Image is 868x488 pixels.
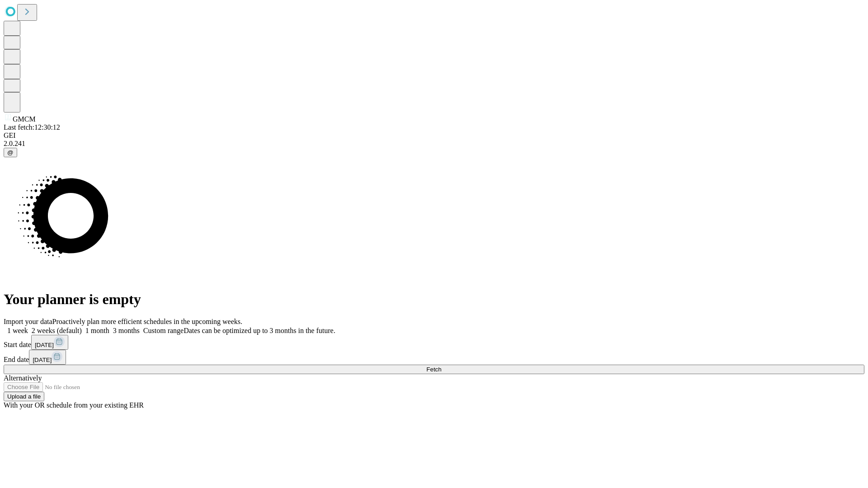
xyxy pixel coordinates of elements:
[4,392,44,401] button: Upload a file
[113,327,140,334] span: 3 months
[85,327,109,334] span: 1 month
[4,374,42,382] span: Alternatively
[7,327,28,334] span: 1 week
[31,335,68,350] button: [DATE]
[4,318,52,325] span: Import your data
[4,365,864,374] button: Fetch
[4,401,144,409] span: With your OR schedule from your existing EHR
[143,327,184,334] span: Custom range
[33,357,52,363] span: [DATE]
[4,291,864,308] h1: Your planner is empty
[4,335,864,350] div: Start date
[4,140,864,148] div: 2.0.241
[4,123,60,131] span: Last fetch: 12:30:12
[32,327,82,334] span: 2 weeks (default)
[29,350,66,365] button: [DATE]
[4,350,864,365] div: End date
[4,148,17,157] button: @
[4,131,864,140] div: GEI
[184,327,335,334] span: Dates can be optimized up to 3 months in the future.
[426,366,441,373] span: Fetch
[13,115,36,123] span: GMCM
[7,149,14,156] span: @
[35,342,54,348] span: [DATE]
[52,318,242,325] span: Proactively plan more efficient schedules in the upcoming weeks.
